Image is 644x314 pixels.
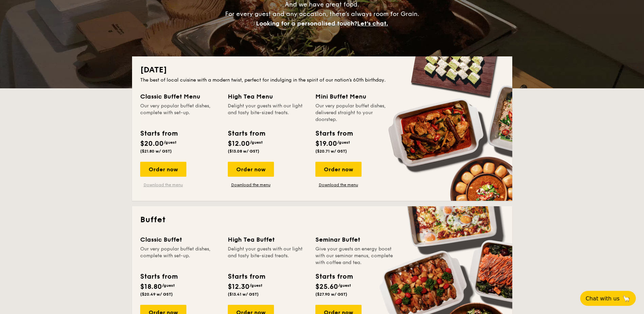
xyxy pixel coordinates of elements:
div: Order now [140,162,186,177]
span: ($27.90 w/ GST) [315,292,347,297]
div: The best of local cuisine with a modern twist, perfect for indulging in the spirit of our nation’... [140,77,504,84]
div: Our very popular buffet dishes, delivered straight to your doorstep. [315,103,395,123]
span: /guest [250,140,263,145]
div: Starts from [228,272,265,282]
span: /guest [338,283,351,288]
h2: Buffet [140,214,504,225]
div: Classic Buffet Menu [140,92,220,101]
span: ($13.08 w/ GST) [228,149,259,154]
a: Download the menu [228,182,274,188]
div: Our very popular buffet dishes, complete with set-up. [140,246,220,266]
span: Chat with us [586,295,620,302]
span: Let's chat. [357,20,388,27]
div: Order now [315,162,362,177]
div: Give your guests an energy boost with our seminar menus, complete with coffee and tea. [315,246,395,266]
span: 🦙 [622,295,630,302]
div: Mini Buffet Menu [315,92,395,101]
div: Seminar Buffet [315,235,395,244]
span: Looking for a personalised touch? [256,20,357,27]
h2: [DATE] [140,65,504,75]
span: $25.60 [315,283,338,291]
div: Our very popular buffet dishes, complete with set-up. [140,103,220,123]
div: High Tea Buffet [228,235,307,244]
div: High Tea Menu [228,92,307,101]
span: ($20.71 w/ GST) [315,149,347,154]
span: ($20.49 w/ GST) [140,292,173,297]
span: $20.00 [140,140,164,148]
a: Download the menu [140,182,186,188]
div: Order now [228,162,274,177]
div: Delight your guests with our light and tasty bite-sized treats. [228,246,307,266]
span: $18.80 [140,283,162,291]
span: $12.00 [228,140,250,148]
span: And we have great food. For every guest and any occasion, there’s always room for Grain. [225,1,419,27]
button: Chat with us🦙 [580,291,636,306]
a: Download the menu [315,182,362,188]
span: /guest [162,283,175,288]
div: Starts from [315,272,352,282]
span: ($21.80 w/ GST) [140,149,172,154]
div: Starts from [140,272,177,282]
div: Starts from [315,128,352,139]
span: /guest [250,283,262,288]
span: ($13.41 w/ GST) [228,292,259,297]
span: /guest [164,140,177,145]
span: /guest [337,140,350,145]
div: Starts from [140,128,177,139]
div: Delight your guests with our light and tasty bite-sized treats. [228,103,307,123]
span: $19.00 [315,140,337,148]
div: Starts from [228,128,265,139]
div: Classic Buffet [140,235,220,244]
span: $12.30 [228,283,250,291]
